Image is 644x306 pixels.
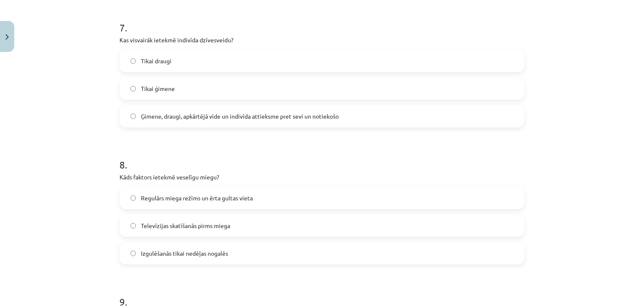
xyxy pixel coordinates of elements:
[119,7,525,33] h1: 7 .
[141,221,230,230] span: Televīzijas skatīšanās pirms miega
[130,114,136,119] input: Ģimene, draugi, apkārtējā vide un indivīda attieksme pret sevi un notiekošo
[119,144,525,170] h1: 8 .
[119,36,525,44] p: Kas visvairāk ietekmē indivīda dzīvesveidu?
[141,249,228,258] span: Izgulēšanās tikai nedēļas nogalēs
[130,251,136,256] input: Izgulēšanās tikai nedēļas nogalēs
[130,86,136,91] input: Tikai ģimene
[130,58,136,64] input: Tikai draugi
[141,112,339,121] span: Ģimene, draugi, apkārtējā vide un indivīda attieksme pret sevi un notiekošo
[130,223,136,228] input: Televīzijas skatīšanās pirms miega
[5,34,9,40] img: icon-close-lesson-0947bae3869378f0d4975bcd49f059093ad1ed9edebbc8119c70593378902aed.svg
[141,194,253,202] span: Regulārs miega režīms un ērta gultas vieta
[119,173,525,182] p: Kāds faktors ietekmē veselīgu miegu?
[130,195,136,201] input: Regulārs miega režīms un ērta gultas vieta
[141,84,175,93] span: Tikai ģimene
[141,57,171,65] span: Tikai draugi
